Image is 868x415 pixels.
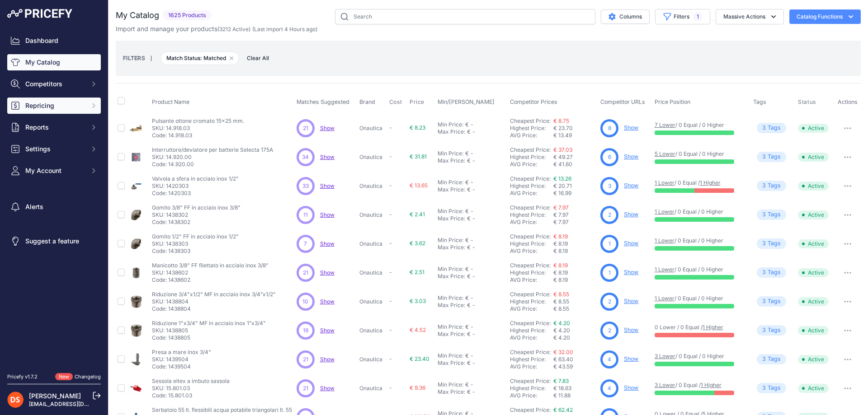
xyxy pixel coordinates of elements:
a: Show [320,298,335,305]
div: € 41.60 [553,161,597,168]
span: Show [320,327,335,334]
a: Show [320,240,335,247]
div: Highest Price: [510,298,553,305]
span: Active [798,153,829,162]
span: € 8.55 [553,298,569,305]
span: € 4.52 [410,326,426,333]
a: € 4.20 [553,320,570,326]
div: € [465,266,469,273]
div: € [467,331,471,338]
p: / 0 Equal / 0 Higher [655,295,744,302]
span: Reports [25,123,85,132]
a: Show [624,153,638,160]
p: Riduzione 3/4"x1/2" MF in acciaio inox 3/4”x1/2” [152,291,275,298]
a: 1 Higher [701,382,722,388]
a: € 8.75 [553,117,569,124]
p: Code: 1438804 [152,305,275,312]
span: 1 [609,269,611,277]
span: € 8.23 [410,124,425,131]
div: AVG Price: [510,219,553,226]
span: € 13.65 [410,182,428,189]
a: € 62.42 [553,406,573,413]
span: Tag [757,267,786,278]
p: Import and manage your products [116,24,317,33]
span: s [778,268,781,277]
span: € 8.19 [553,269,568,276]
div: Min Price: [438,179,463,186]
div: Max Price: [438,186,465,193]
span: Active [798,124,829,133]
div: - [469,150,473,157]
div: € 8.19 [553,276,597,284]
div: € 8.55 [553,305,597,312]
p: Valvola a sfera in acciaio inox 1/2" [152,175,239,182]
span: € 3.62 [410,240,425,247]
a: Changelog [75,373,101,380]
span: Status [798,98,816,106]
span: Active [798,210,829,219]
button: Massive Actions [716,9,784,24]
p: Code: 14.920.00 [152,161,273,168]
a: My Catalog [7,54,101,70]
span: Tag [757,181,786,191]
small: FILTERS [123,55,145,61]
span: - [389,124,392,131]
a: [EMAIL_ADDRESS][DOMAIN_NAME] [29,401,123,407]
span: 11 [303,211,308,219]
a: Show [624,355,638,362]
button: My Account [7,163,101,179]
button: Clear All [242,54,274,63]
a: Show [624,269,638,275]
span: Product Name [152,98,189,105]
div: - [471,273,475,280]
p: Code: 1438302 [152,219,240,226]
p: Onautica [359,327,386,334]
div: € [467,302,471,309]
span: 1 [609,240,611,248]
div: € [465,179,469,186]
a: Cheapest Price: [510,146,551,153]
span: 34 [302,153,309,161]
span: Match Status: Matched [160,51,239,65]
p: / 0 Equal / [655,179,744,187]
p: Code: 1438602 [152,276,268,284]
span: 3 [762,182,766,190]
p: Riduzione 1"x3/4" MF in acciaio inox 1”x3/4” [152,320,265,327]
span: Tags [753,98,766,105]
span: My Account [25,166,85,175]
div: - [471,128,475,135]
span: Actions [838,98,858,105]
p: Onautica [359,154,386,161]
span: Price Position [655,98,690,105]
a: 1 Lower [655,179,675,186]
p: SKU: 1438303 [152,240,238,247]
a: Cheapest Price: [510,117,551,124]
span: Active [798,268,829,277]
p: Code: 1438303 [152,247,238,255]
div: - [469,266,473,273]
span: Active [798,326,829,335]
a: Cheapest Price: [510,349,551,355]
a: 7 Lower [655,121,675,128]
div: € [465,294,469,302]
div: Min Price: [438,121,463,128]
span: Active [798,297,829,306]
p: / 0 Equal / 0 Higher [655,208,744,215]
span: € 4.20 [553,327,570,334]
div: € 4.20 [553,334,597,341]
span: Competitor Prices [510,98,557,105]
div: - [471,186,475,193]
div: Highest Price: [510,269,553,276]
p: Gomito 1/2" FF in acciaio inox 1/2” [152,233,238,240]
div: - [469,294,473,302]
div: - [469,208,473,215]
a: 1 Lower [655,237,675,244]
span: Price [410,98,425,106]
small: | [145,56,157,61]
span: Competitor URLs [600,98,645,105]
div: - [471,157,475,164]
div: Min Price: [438,208,463,215]
span: € 2.41 [410,211,425,218]
a: Cheapest Price: [510,233,551,240]
div: Highest Price: [510,211,553,219]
